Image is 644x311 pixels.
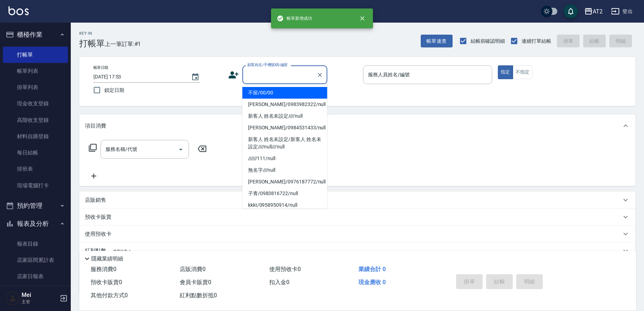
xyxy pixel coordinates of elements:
[93,71,184,83] input: YYYY/MM/DD hh:mm
[3,47,68,63] a: 打帳單
[3,236,68,252] a: 報表目錄
[79,209,636,225] div: 預收卡販賣
[105,40,141,48] span: 上一筆訂單:#1
[358,266,386,272] span: 業績合計 0
[85,196,106,204] p: 店販銷售
[3,196,68,215] button: 預約管理
[6,291,20,305] img: Person
[3,25,68,44] button: 櫃檯作業
[593,7,603,16] div: AT2
[3,161,68,177] a: 排班表
[242,153,327,164] li: //////111/null
[3,268,68,284] a: 店家日報表
[85,122,106,130] p: 項目消費
[85,213,111,221] p: 預收卡販賣
[269,266,301,272] span: 使用預收卡 0
[175,144,186,155] button: Open
[22,299,58,305] p: 主管
[421,35,453,48] button: 帳單速查
[498,65,513,79] button: 指定
[79,39,105,48] h3: 打帳單
[564,4,578,18] button: save
[91,292,128,299] span: 其他付款方式 0
[3,215,68,233] button: 報表及分析
[180,266,206,272] span: 店販消費 0
[3,177,68,194] a: 現場電腦打卡
[3,79,68,95] a: 掛單列表
[358,279,386,286] span: 現金應收 0
[513,65,533,79] button: 不指定
[8,6,29,15] img: Logo
[3,145,68,161] a: 每日結帳
[79,115,636,137] div: 項目消費
[91,255,123,263] p: 隱藏業績明細
[315,70,325,80] button: Clear
[242,110,327,122] li: 新客人 姓名未設定////null
[3,285,68,301] a: 互助日報表
[3,95,68,112] a: 現金收支登錄
[277,15,312,22] span: 帳單新增成功
[522,37,551,45] span: 連續打單結帳
[471,37,505,45] span: 結帳前確認明細
[3,63,68,79] a: 帳單列表
[242,134,327,153] li: 新客人 姓名未設定/新客人 姓名未設定////null///null
[79,242,636,259] div: 紅利點數換算比率: 1
[242,87,327,99] li: 不留/00/00
[93,65,108,70] label: 帳單日期
[79,31,105,36] h2: Key In
[242,122,327,134] li: [PERSON_NAME]/0984531433/null
[3,252,68,268] a: 店家區間累計表
[608,5,636,18] button: 登出
[187,69,204,86] button: Choose date, selected date is 2025-10-14
[242,199,327,211] li: kkkt/0958950914/null
[242,164,327,176] li: 無名字///null
[91,266,116,272] span: 服務消費 0
[79,225,636,242] div: 使用預收卡
[113,249,131,253] span: 換算比率: 1
[3,128,68,145] a: 材料自購登錄
[85,247,131,255] p: 紅利點數
[355,11,370,26] button: close
[104,87,124,94] span: 鎖定日期
[242,99,327,110] li: [PERSON_NAME]/0983982322/null
[581,4,605,19] button: AT2
[22,292,58,299] h5: Mei
[242,188,327,199] li: 子青/0983816722/null
[247,62,288,68] label: 顧客姓名/手機號碼/編號
[91,279,122,286] span: 預收卡販賣 0
[85,230,111,238] p: 使用預收卡
[242,176,327,188] li: [PERSON_NAME]/0976187772/null
[269,279,289,286] span: 扣入金 0
[79,192,636,209] div: 店販銷售
[180,292,217,299] span: 紅利點數折抵 0
[3,112,68,128] a: 高階收支登錄
[180,279,211,286] span: 會員卡販賣 0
